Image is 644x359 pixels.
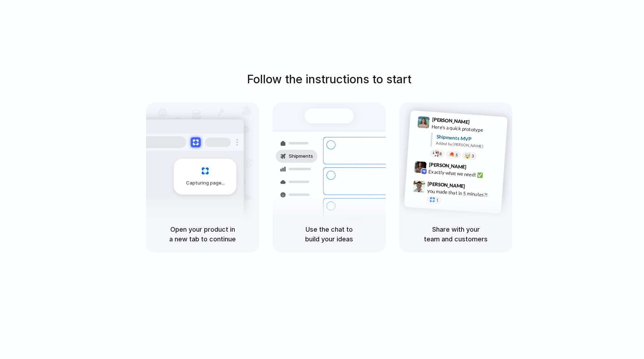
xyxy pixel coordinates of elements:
span: 3 [472,154,474,158]
div: Exactly what we need! ✅ [428,168,500,180]
div: you made that in 5 minutes?! [427,187,498,199]
span: [PERSON_NAME] [429,161,467,171]
span: [PERSON_NAME] [432,115,470,126]
h5: Use the chat to build your ideas [281,225,377,244]
div: 🤯 [465,153,471,158]
span: 9:41 AM [472,119,487,127]
span: 9:42 AM [469,164,483,172]
span: 1 [436,198,439,202]
h5: Open your product in a new tab to continue [155,225,250,244]
h1: Follow the instructions to start [247,71,411,88]
div: Added by [PERSON_NAME] [436,140,502,151]
div: Here's a quick prototype [431,123,503,135]
h5: Share with your team and customers [408,225,504,244]
span: Shipments [289,153,313,160]
span: 8 [439,152,442,156]
span: 9:47 AM [467,183,482,192]
span: [PERSON_NAME] [428,179,465,190]
span: Capturing page [186,179,226,187]
div: Shipments MVP [436,133,502,144]
span: 5 [455,153,458,157]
